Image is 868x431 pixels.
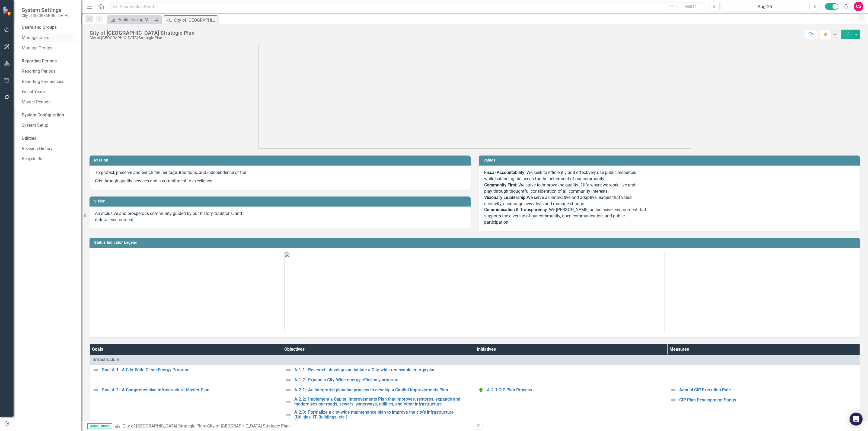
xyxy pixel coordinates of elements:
button: Search [677,3,704,10]
h3: Status Indicator Legend [94,240,857,245]
div: Users and Groups [22,24,76,31]
a: Annual CIP Execution Rate [679,388,857,392]
img: Not Defined [285,411,292,418]
button: Aug-25 [721,2,808,11]
a: A.2.3: Formalize a city-wide maintenance plan to improve the city's infrastructure (Utilities, IT... [294,410,472,419]
p: : We seek to efficiently and effectively use public resources while balancing the needs for the b... [484,170,854,226]
a: Reporting Frequencies [22,79,76,85]
b: Communication & Transparency [484,207,547,212]
div: Reporting Periods [22,58,76,64]
a: A.2.2: Implement a Capital Improvements Plan that improves, restores, expands and modernizes our ... [294,397,472,406]
a: Revision History [22,146,76,152]
td: Double-Click to Edit [90,355,860,365]
td: Double-Click to Edit Right Click for Context Menu [282,365,475,375]
td: Double-Click to Edit Right Click for Context Menu [90,385,282,421]
a: Recycle Bin [22,156,76,162]
td: Double-Click to Edit Right Click for Context Menu [475,385,667,395]
span: Administrator [87,423,112,429]
div: City of [GEOGRAPHIC_DATA] Strategic Plan [90,36,194,40]
td: Double-Click to Edit Right Click for Context Menu [282,385,475,395]
img: Not Defined [285,367,292,373]
img: Not Defined [285,387,292,393]
a: A.1.2: Expand a City-Wide energy efficiency program [294,378,472,382]
a: Manage Groups [22,45,76,51]
a: Manage Users [22,35,76,41]
div: City of [GEOGRAPHIC_DATA] Strategic Plan [90,30,194,36]
div: System Configuration [22,112,76,118]
a: Goal A.2: A Comprehensive Infrastructure Master Plan [102,388,279,392]
p: City through quality services and a commitment to excellence. [95,177,465,184]
div: Utilities [22,135,76,142]
h3: Values [483,158,857,162]
td: Double-Click to Edit Right Click for Context Menu [282,395,475,408]
img: Not Defined [285,398,292,405]
div: City of [GEOGRAPHIC_DATA] Strategic Plan [174,17,216,24]
a: System Setup [22,122,76,129]
button: CS [854,2,863,11]
img: Not Defined [92,367,99,373]
td: Double-Click to Edit Right Click for Context Menu [282,408,475,421]
img: Not Defined [670,387,676,393]
small: City of [GEOGRAPHIC_DATA] [22,13,68,18]
img: Updated%20Legend.jpg [285,252,665,332]
a: Goal A.1: A City-Wide Clean Energy Program [102,367,279,372]
a: A.2.1 CIP Plan Process [487,388,665,392]
img: Not Defined [670,397,676,403]
img: ClearPoint Strategy [2,6,12,16]
div: Open Intercom Messenger [850,413,863,426]
div: » [115,423,471,429]
input: Search ClearPoint... [110,2,706,11]
td: Double-Click to Edit Right Click for Context Menu [667,395,860,408]
span: System Settings [22,7,68,13]
a: Fiscal Years [22,89,76,95]
p: An inclusive and prosperous community guided by our history, traditions, and natural environment. [95,211,465,223]
a: Master Periods [22,99,76,105]
td: Double-Click to Edit Right Click for Context Menu [90,365,282,385]
span: Infrastructure [92,357,857,363]
div: City of [GEOGRAPHIC_DATA] Strategic Plan [207,423,290,429]
img: On Target [478,387,484,393]
div: Aug-25 [723,4,806,10]
div: Public Facing Measures [117,16,153,23]
p: To protect, preserve and enrich the heritage, traditions, and independence of the [95,170,465,177]
a: City of [GEOGRAPHIC_DATA] Strategic Plan [123,423,205,429]
td: Double-Click to Edit Right Click for Context Menu [282,375,475,385]
a: Reporting Periods [22,68,76,75]
h3: Mission [94,158,468,162]
img: mceclip0%20v5.png [259,10,691,149]
span: Search [685,4,697,8]
a: Public Facing Measures [108,16,153,23]
a: CIP Plan Development Status [679,398,857,403]
img: Not Defined [285,377,292,383]
b: Visionary Leadership: [484,195,527,200]
a: A.1.1: Research, develop and initiate a City-wide renewable energy plan [294,367,472,372]
h3: Vision [94,199,468,203]
img: Not Defined [92,387,99,393]
a: A.2.1: An integrated planning process to develop a Capital Improvements Plan [294,388,472,392]
b: Community First [484,182,516,188]
b: Fiscal Accountability [484,170,524,175]
td: Double-Click to Edit Right Click for Context Menu [667,385,860,395]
